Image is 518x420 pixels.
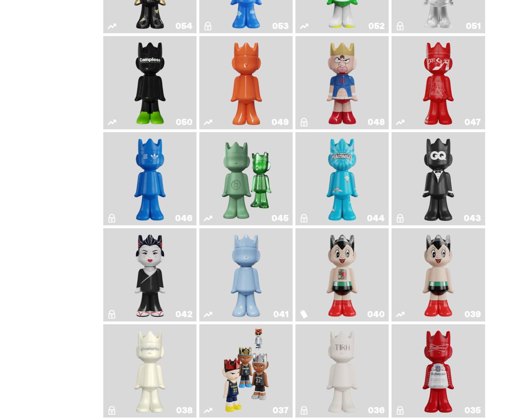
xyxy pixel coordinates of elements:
[300,39,384,126] a: Kinnikuman
[464,214,480,222] div: 043
[131,135,169,222] img: ComplexCon HK
[216,135,277,222] img: Present
[273,406,288,415] div: 037
[323,327,361,415] img: The1RoomButler
[300,327,384,415] a: The1RoomButler
[466,22,480,30] div: 051
[396,39,480,126] a: Skip
[396,327,480,415] a: The King of ghosts
[396,231,480,319] a: Astro Boy
[368,22,384,30] div: 052
[368,406,384,415] div: 036
[323,39,361,126] img: Kinnikuman
[419,231,457,319] img: Astro Boy
[464,406,480,415] div: 035
[272,214,288,222] div: 045
[131,327,169,415] img: 1A
[176,118,192,126] div: 050
[204,39,288,126] a: Schrödinger's ghost: Orange Vibe
[108,39,192,126] a: Campless
[323,231,361,319] img: Astro Boy (Heart)
[419,135,457,222] img: Black Tie
[396,135,480,222] a: Black Tie
[464,118,480,126] div: 047
[419,327,457,415] img: The King of ghosts
[464,310,480,319] div: 039
[204,135,288,222] a: Present
[204,327,288,415] a: Game Face (2024)
[227,39,265,126] img: Schrödinger's ghost: Orange Vibe
[221,327,271,415] img: Game Face (2024)
[108,135,192,222] a: ComplexCon HK
[367,214,384,222] div: 044
[368,118,384,126] div: 048
[175,214,192,222] div: 046
[273,310,288,319] div: 041
[108,231,192,319] a: Sei Less
[300,135,384,222] a: Feastables
[419,39,457,126] img: Skip
[300,231,384,319] a: Astro Boy (Heart)
[131,39,169,126] img: Campless
[108,327,192,415] a: 1A
[272,118,288,126] div: 049
[175,22,192,30] div: 054
[367,310,384,319] div: 040
[323,135,361,222] img: Feastables
[272,22,288,30] div: 053
[204,231,288,319] a: Schrödinger's ghost: Winter Blue
[227,231,265,319] img: Schrödinger's ghost: Winter Blue
[131,231,169,319] img: Sei Less
[176,406,192,415] div: 038
[175,310,192,319] div: 042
